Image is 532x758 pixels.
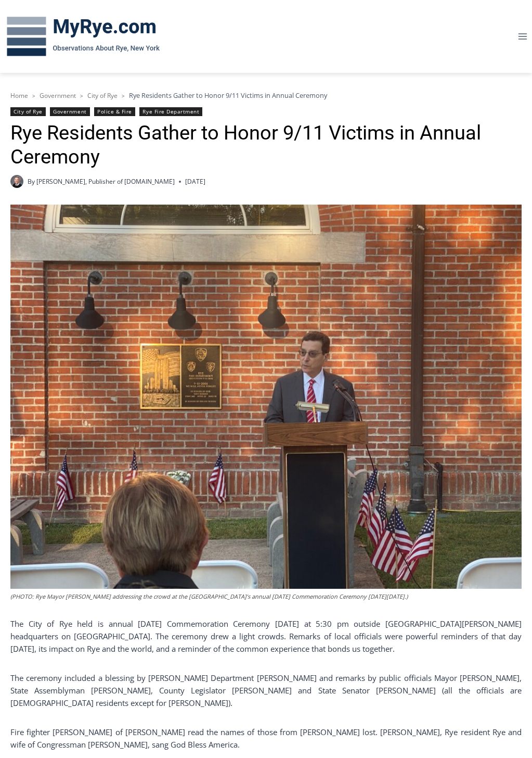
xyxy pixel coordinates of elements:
p: The City of Rye held is annual [DATE] Commemoration Ceremony [DATE] at 5:30 pm outside [GEOGRAPHI... [10,617,522,655]
a: [PERSON_NAME], Publisher of [DOMAIN_NAME] [36,177,175,186]
span: Rye Residents Gather to Honor 9/11 Victims in Annual Ceremony [129,91,327,100]
a: Government [50,107,89,116]
span: > [32,92,35,99]
span: > [80,92,83,99]
p: Fire fighter [PERSON_NAME] of [PERSON_NAME] read the names of those from [PERSON_NAME] lost. [PER... [10,726,522,751]
img: (PHOTO: Rye Mayor Josh Cohn addressing the crowd at the City of Rye's annual September 11th Comme... [10,205,522,588]
a: Police & Fire [94,107,135,116]
a: City of Rye [87,91,118,100]
a: Home [10,91,28,100]
a: Rye Fire Department [139,107,202,116]
h1: Rye Residents Gather to Honor 9/11 Victims in Annual Ceremony [10,121,522,169]
figcaption: (PHOTO: Rye Mayor [PERSON_NAME] addressing the crowd at the [GEOGRAPHIC_DATA]’s annual [DATE] Com... [10,592,522,601]
time: [DATE] [185,176,205,186]
nav: Breadcrumbs [10,90,522,100]
a: Author image [10,175,23,188]
span: By [28,176,35,186]
a: Government [40,91,76,100]
button: Open menu [513,28,532,44]
a: City of Rye [10,107,46,116]
p: The ceremony included a blessing by [PERSON_NAME] Department [PERSON_NAME] and remarks by public ... [10,672,522,709]
span: > [122,92,125,99]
